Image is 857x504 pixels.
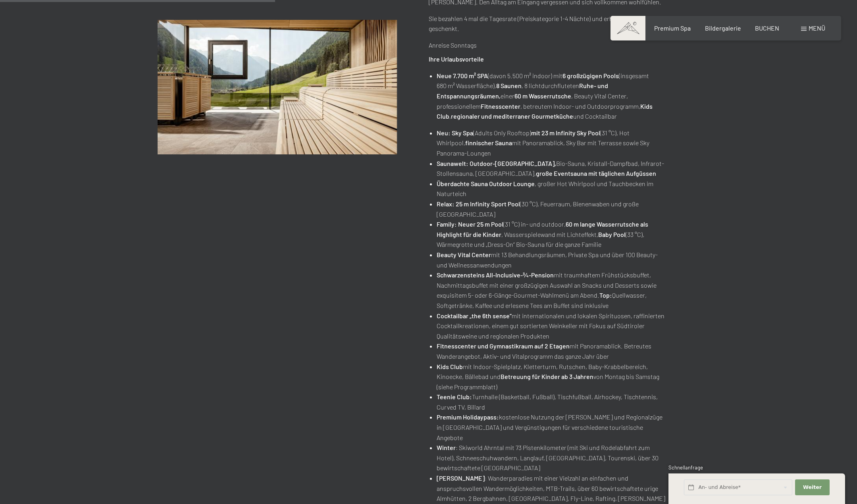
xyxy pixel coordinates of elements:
[429,13,668,34] p: Sie bezahlen 4 mal die Tagesrate (Preiskategorie 1-4 Nächte) und erhalten eine Nacht geschenkt.
[809,24,825,32] span: Menü
[437,342,570,350] strong: Fitnesscenter und Gymnastikraum auf 2 Etagen
[437,200,520,208] strong: Relax: 25 m Infinity Sport Pool
[437,72,488,79] strong: Neue 7.700 m² SPA
[437,474,485,482] strong: [PERSON_NAME]
[501,373,593,380] strong: Betreuung für Kinder ab 3 Jahren
[437,158,668,179] li: Bio-Sauna, Kristall-Dampfbad, Infrarot-Stollensauna, [GEOGRAPHIC_DATA],
[536,169,656,177] strong: große Eventsauna mit täglichen Aufgüssen
[705,24,741,32] a: Bildergalerie
[437,442,668,473] li: : Skiworld Ahrntal mit 73 Pistenkilometer (mit Ski und Rodelabfahrt zum Hotel), Schneeschuhwander...
[795,479,829,496] button: Weiter
[437,219,668,250] li: (31 °C) in- und outdoor, , Wasserspielewand mit Lichteffekt, (33 °C), Wärmegrotte und „Dress-On“ ...
[437,412,668,442] li: kostenlose Nutzung der [PERSON_NAME] und Regionalzüge in [GEOGRAPHIC_DATA] und Vergünstigungen fü...
[437,128,668,158] li: (Adults Only Rooftop) (31 °C), Hot Whirlpool, mit Panoramablick, Sky Bar mit Terrasse sowie Sky P...
[437,362,668,392] li: mit Indoor-Spielplatz, Kletterturm, Rutschen, Baby-Krabbelbereich, Kinoecke, Bällebad und von Mon...
[437,341,668,361] li: mit Panoramablick. Betreutes Wanderangebot, Aktiv- und Vitalprogramm das ganze Jahr über
[437,71,668,121] li: (davon 5.500 m² indoor) mit (insgesamt 680 m² Wasserfläche), , 8 lichtdurchfluteten einer , Beaut...
[803,484,822,491] span: Weiter
[437,220,503,228] strong: Family: Neuer 25 m Pool
[437,270,668,310] li: mit traumhaftem Frühstücksbuffet, Nachmittagsbuffet mit einer großzügigen Auswahl an Snacks und D...
[437,444,456,451] strong: Winter
[562,72,619,79] strong: 6 großzügigen Pools
[158,20,397,154] img: Just Relax // 5=4
[437,251,491,258] strong: Beauty Vital Center
[598,231,626,238] strong: Baby Pool
[668,464,703,471] span: Schnellanfrage
[437,180,535,187] strong: Überdachte Sauna Outdoor Lounge
[514,92,571,100] strong: 60 m Wasserrutsche
[437,199,668,219] li: (30 °C), Feuerraum, Bienenwaben und große [GEOGRAPHIC_DATA]
[437,413,499,421] strong: Premium Holidaypass:
[437,250,668,270] li: mit 13 Behandlungsräumen, Private Spa und über 100 Beauty- und Wellnessanwendungen
[429,55,484,63] strong: Ihre Urlaubsvorteile
[531,129,600,137] strong: mit 23 m Infinity Sky Pool
[437,311,668,341] li: mit internationalen und lokalen Spirituosen, raffinierten Cocktailkreationen, einem gut sortierte...
[755,24,779,32] a: BUCHEN
[429,40,668,50] p: Anreise Sonntags
[437,393,472,400] strong: Teenie Club:
[437,363,463,370] strong: Kids Club
[654,24,691,32] a: Premium Spa
[496,82,522,89] strong: 8 Saunen
[437,312,512,319] strong: Cocktailbar „the 6th sense“
[437,220,648,238] strong: 60 m lange Wasserrutsche als Highlight für die Kinder
[465,139,512,146] strong: finnischer Sauna
[437,160,556,167] strong: Saunawelt: Outdoor-[GEOGRAPHIC_DATA],
[437,392,668,412] li: Turnhalle (Basketball, Fußball), Tischfußball, Airhockey, Tischtennis, Curved TV, Billard
[599,291,612,299] strong: Top:
[481,102,520,110] strong: Fitnesscenter
[437,179,668,199] li: , großer Hot Whirlpool und Tauchbecken im Naturteich
[437,129,473,137] strong: Neu: Sky Spa
[437,271,554,279] strong: Schwarzensteins All-Inclusive-¾-Pension
[451,112,573,120] strong: regionaler und mediterraner Gourmetküche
